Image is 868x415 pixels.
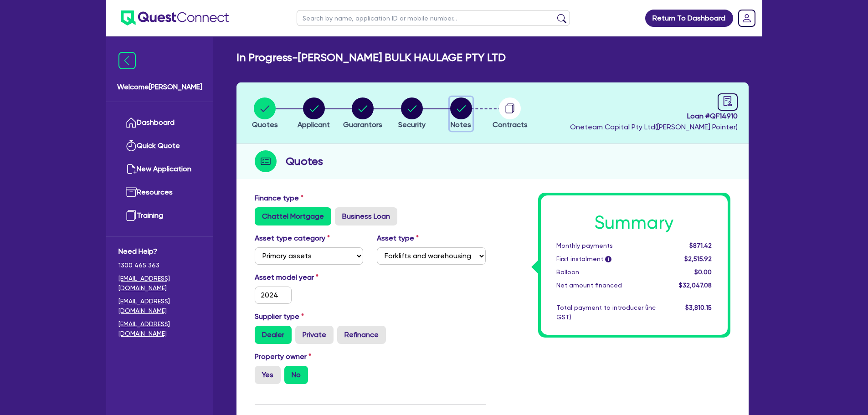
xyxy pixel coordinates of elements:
[126,140,137,151] img: quick-quote
[343,97,383,131] button: Guarantors
[492,97,528,131] button: Contracts
[252,97,278,131] button: Quotes
[118,274,201,293] a: [EMAIL_ADDRESS][DOMAIN_NAME]
[126,187,137,198] img: resources
[298,120,330,129] span: Applicant
[255,366,281,384] label: Yes
[685,304,712,311] span: $3,810.15
[295,326,334,344] label: Private
[126,210,137,221] img: training
[255,193,303,204] label: Finance type
[377,233,419,244] label: Asset type
[570,111,738,122] span: Loan # QF14910
[297,97,330,131] button: Applicant
[236,51,506,64] h2: In Progress - [PERSON_NAME] BULK HAULAGE PTY LTD
[118,297,201,316] a: [EMAIL_ADDRESS][DOMAIN_NAME]
[689,242,712,249] span: $871.42
[398,97,426,131] button: Security
[255,326,292,344] label: Dealer
[252,120,278,129] span: Quotes
[118,261,201,270] span: 1300 465 363
[645,10,733,27] a: Return To Dashboard
[118,204,201,227] a: Training
[335,207,397,225] label: Business Loan
[117,82,202,92] span: Welcome [PERSON_NAME]
[398,120,426,129] span: Security
[255,311,304,322] label: Supplier type
[550,303,663,322] div: Total payment to introducer (inc GST)
[735,6,759,30] a: Dropdown toggle
[286,153,323,169] h2: Quotes
[121,10,229,26] img: quest-connect-logo-blue
[723,96,733,106] span: audit
[605,256,611,262] span: i
[679,282,712,289] span: $32,047.08
[297,10,570,26] input: Search by name, application ID or mobile number...
[337,326,386,344] label: Refinance
[118,52,136,69] img: icon-menu-close
[126,164,137,174] img: new-application
[343,120,382,129] span: Guarantors
[550,254,663,264] div: First instalment
[550,281,663,290] div: Net amount financed
[570,123,738,131] span: Oneteam Capital Pty Ltd ( [PERSON_NAME] Pointer )
[118,246,201,257] span: Need Help?
[255,207,331,225] label: Chattel Mortgage
[118,181,201,204] a: Resources
[684,255,712,262] span: $2,515.92
[255,351,311,362] label: Property owner
[451,120,471,129] span: Notes
[550,267,663,277] div: Balloon
[493,120,528,129] span: Contracts
[718,93,738,111] a: audit
[118,158,201,181] a: New Application
[118,111,201,134] a: Dashboard
[550,241,663,251] div: Monthly payments
[450,97,473,131] button: Notes
[284,366,308,384] label: No
[255,233,330,244] label: Asset type category
[118,319,201,338] a: [EMAIL_ADDRESS][DOMAIN_NAME]
[694,268,712,276] span: $0.00
[255,150,277,172] img: step-icon
[118,134,201,158] a: Quick Quote
[556,212,712,234] h1: Summary
[248,272,370,283] label: Asset model year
